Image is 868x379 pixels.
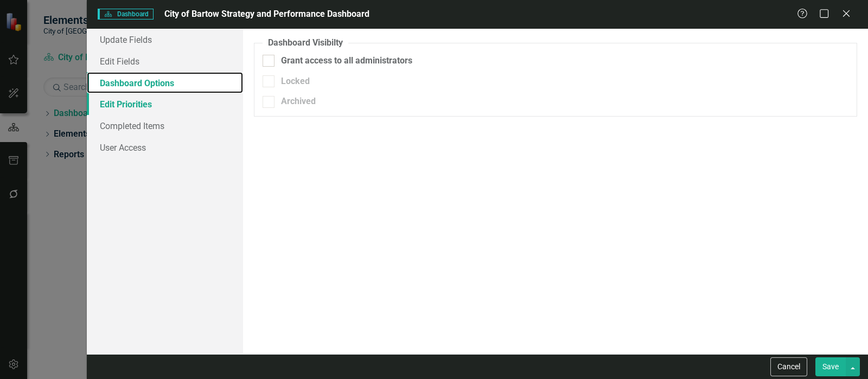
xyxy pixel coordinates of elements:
a: Edit Fields [87,50,243,72]
a: Update Fields [87,29,243,50]
button: Save [815,357,846,376]
a: Edit Priorities [87,93,243,115]
span: City of Bartow Strategy and Performance Dashboard [164,9,369,19]
legend: Dashboard Visibilty [263,37,348,49]
button: Cancel [770,357,807,376]
a: User Access [87,137,243,158]
div: Archived [281,95,316,108]
span: Dashboard [98,9,154,20]
a: Completed Items [87,115,243,137]
div: Grant access to all administrators [281,55,412,67]
a: Dashboard Options [87,72,243,94]
div: Locked [281,75,310,88]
